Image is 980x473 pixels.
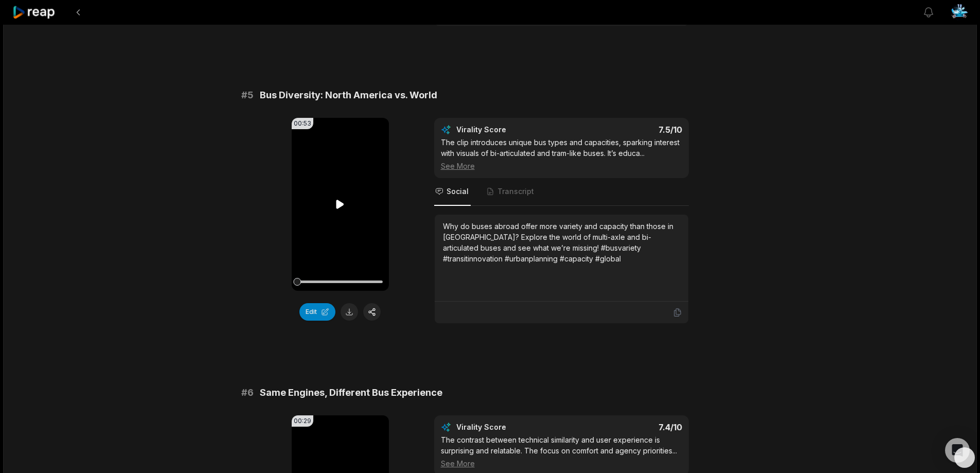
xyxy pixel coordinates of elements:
[299,303,335,321] button: Edit
[292,118,389,291] video: Your browser does not support mp4 format.
[260,88,437,102] span: Bus Diversity: North America vs. World
[441,161,682,171] div: See More
[572,422,682,432] div: 7.4 /10
[456,125,567,135] div: Virality Score
[572,125,682,135] div: 7.5 /10
[456,422,567,432] div: Virality Score
[441,137,682,171] div: The clip introduces unique bus types and capacities, sparking interest with visuals of bi-articul...
[497,186,534,197] span: Transcript
[441,458,682,469] div: See More
[443,221,680,264] div: Why do buses abroad offer more variety and capacity than those in [GEOGRAPHIC_DATA]? Explore the ...
[945,438,970,463] div: Open Intercom Messenger
[447,186,469,197] span: Social
[434,178,689,206] nav: Tabs
[441,434,682,469] div: The contrast between technical similarity and user experience is surprising and relatable. The fo...
[260,386,442,400] span: Same Engines, Different Bus Experience
[241,386,254,400] span: # 6
[241,88,254,102] span: # 5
